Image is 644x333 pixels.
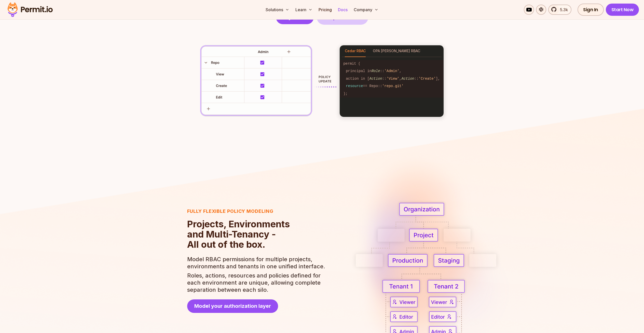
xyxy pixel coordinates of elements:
[194,302,271,310] span: Model your authorization layer
[346,84,363,88] span: resource
[293,5,314,15] button: Learn
[384,69,399,73] span: 'Admin'
[187,256,326,270] p: Model RBAC permissions for multiple projects, environments and tenants in one unified interface.
[336,5,350,15] a: Docs
[382,84,404,88] span: 'repo.git'
[606,4,639,16] a: Start Now
[345,45,366,57] button: Cedar RBAC
[369,77,382,81] span: Action
[317,5,334,15] a: Pricing
[548,5,571,15] a: 5.3k
[187,299,278,313] a: Model your authorization layer
[340,82,444,90] code: == Repo::
[187,208,326,215] h3: Fully flexible policy modeling
[557,7,568,13] span: 5.3k
[187,219,326,249] h2: Projects, Environments and Multi-Tenancy - All out of the box.
[372,69,380,73] span: Role
[187,272,326,293] p: Roles, actions, resources and policies defined for each environment are unique, allowing complete...
[352,5,380,15] button: Company
[419,77,436,81] span: 'Create'
[264,5,291,15] button: Solutions
[402,77,414,81] span: Action
[578,4,604,16] a: Sign In
[340,67,444,75] code: principal in :: ,
[5,1,55,18] img: Permit logo
[340,90,444,97] code: );
[340,75,444,82] code: action in [ :: , :: ],
[373,45,420,57] button: OPA [PERSON_NAME] RBAC
[387,77,399,81] span: 'View'
[340,60,444,67] code: permit (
